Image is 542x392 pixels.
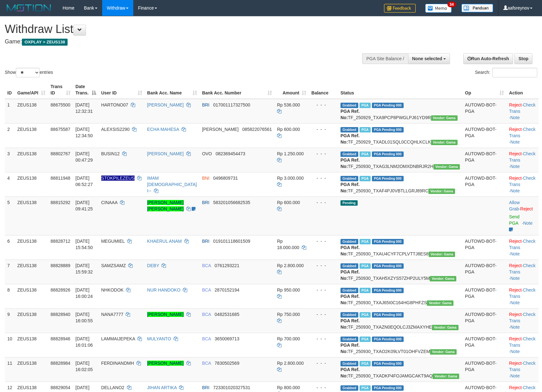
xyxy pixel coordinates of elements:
[372,239,404,244] span: PGA Pending
[215,336,239,341] span: Copy 3650069713 to clipboard
[506,148,539,172] td: · ·
[506,196,539,235] td: ·
[277,287,300,292] span: Rp 950.000
[311,311,335,318] div: - - -
[340,200,358,206] span: Pending
[213,200,250,205] span: Copy 583201056682535 to clipboard
[462,81,506,99] th: Op: activate to sort column ascending
[274,81,309,99] th: Amount: activate to sort column ascending
[462,123,506,148] td: AUTOWD-BOT-PGA
[50,127,70,132] span: 88675587
[462,172,506,196] td: AUTOWD-BOT-PGA
[520,206,533,211] a: Reject
[215,263,239,268] span: Copy 0761293221 to clipboard
[360,239,371,244] span: Marked by aafchomsokheang
[5,123,15,148] td: 2
[15,196,48,235] td: ZEUS138
[50,263,70,268] span: 88828889
[509,151,522,156] a: Reject
[5,357,15,382] td: 11
[510,325,520,330] a: Note
[433,164,460,170] span: Vendor URL: https://trx31.1velocity.biz
[509,263,535,274] a: Check Trans
[360,103,371,108] span: Marked by aaftrukkakada
[340,385,358,391] span: Grabbed
[340,109,360,120] b: PGA Ref. No:
[372,103,404,108] span: PGA Pending
[372,127,404,132] span: PGA Pending
[462,260,506,284] td: AUTOWD-BOT-PGA
[509,287,535,299] a: Check Trans
[311,360,335,366] div: - - -
[15,308,48,333] td: ZEUS138
[340,318,360,330] b: PGA Ref. No:
[340,239,358,244] span: Grabbed
[509,336,535,348] a: Check Trans
[215,312,239,317] span: Copy 0482531685 to clipboard
[360,337,371,342] span: Marked by aafsolysreylen
[202,336,211,341] span: BCA
[76,287,93,299] span: [DATE] 16:00:24
[277,151,304,156] span: Rp 1.250.000
[15,260,48,284] td: ZEUS138
[408,53,450,64] button: None selected
[338,172,462,196] td: TF_250930_TXAF4PJ0VBTLLGRJ89RC
[462,148,506,172] td: AUTOWD-BOT-PGA
[463,53,513,64] a: Run Auto-Refresh
[509,200,519,211] a: Allow Grab
[15,235,48,260] td: ZEUS138
[202,127,239,132] span: [PERSON_NAME]
[340,361,358,366] span: Grabbed
[202,385,209,390] span: BRI
[48,81,73,99] th: Trans ID: activate to sort column ascending
[76,102,93,114] span: [DATE] 12:32:31
[147,263,159,268] a: DEBY
[362,53,408,64] div: PGA Site Balance /
[50,239,70,244] span: 88828712
[510,115,520,120] a: Note
[76,127,93,138] span: [DATE] 12:34:50
[338,81,462,99] th: Status
[360,151,371,157] span: Marked by aafsreyleap
[506,172,539,196] td: · ·
[506,99,539,124] td: · ·
[509,287,522,292] a: Reject
[311,287,335,293] div: - - -
[506,235,539,260] td: · ·
[338,357,462,382] td: TF_250930_TXADKP4FOJAMGCAKT9AQ
[50,361,70,366] span: 88828984
[101,176,135,181] span: Nama rekening ada tanda titik/strip, harap diedit
[215,151,245,156] span: Copy 082369454473 to clipboard
[202,102,209,107] span: BRI
[523,221,533,226] a: Note
[340,133,360,145] b: PGA Ref. No:
[16,68,40,77] select: Showentries
[360,385,371,391] span: Marked by aafchomsokheang
[147,239,182,244] a: KHAERUL ANAM
[277,385,300,390] span: Rp 800.000
[5,39,355,45] h4: Game:
[509,361,522,366] a: Reject
[277,336,300,341] span: Rp 700.000
[372,176,404,181] span: PGA Pending
[145,81,200,99] th: Bank Acc. Name: activate to sort column ascending
[509,200,520,211] span: ·
[215,287,239,292] span: Copy 2870152194 to clipboard
[506,123,539,148] td: · ·
[50,385,70,390] span: 88829054
[372,385,404,391] span: PGA Pending
[509,102,535,114] a: Check Trans
[101,287,124,292] span: NHKODOK
[202,239,209,244] span: BRI
[338,235,462,260] td: TF_250930_TXAU4CYF7CPLVTTJ8ES8
[147,176,197,193] a: IMAM [DEMOGRAPHIC_DATA] I--
[372,312,404,318] span: PGA Pending
[50,287,70,292] span: 88828926
[360,127,371,132] span: Marked by aafpengsreynich
[202,263,211,268] span: BCA
[213,102,250,107] span: Copy 017001117327500 to clipboard
[509,239,535,250] a: Check Trans
[340,182,360,193] b: PGA Ref. No:
[5,172,15,196] td: 4
[101,336,135,341] span: LAMMAIJEPEKA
